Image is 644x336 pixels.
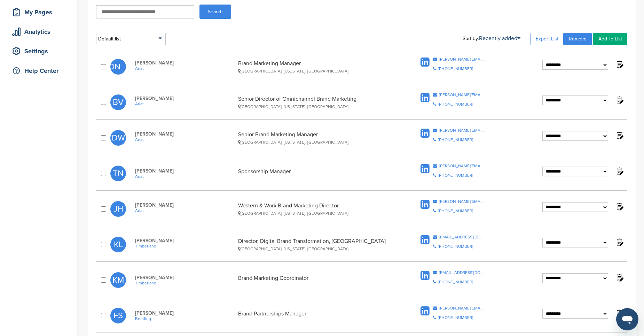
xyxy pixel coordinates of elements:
[615,131,624,140] img: Notes
[135,238,234,244] span: [PERSON_NAME]
[135,244,234,249] a: Timberland
[135,137,234,142] a: Ariat
[135,66,234,71] a: Ariat
[439,199,485,204] div: [PERSON_NAME][EMAIL_ADDRESS][PERSON_NAME][DOMAIN_NAME]
[110,59,126,75] span: [PERSON_NAME]
[238,69,394,74] div: [GEOGRAPHIC_DATA], [US_STATE], [GEOGRAPHIC_DATA]
[238,211,394,216] div: [GEOGRAPHIC_DATA], [US_STATE], [GEOGRAPHIC_DATA]
[135,174,234,179] a: Ariat
[479,35,520,42] a: Recently added
[135,281,234,285] a: Timberland
[438,280,473,284] div: [PHONE_NUMBER]
[135,96,234,101] span: [PERSON_NAME]
[238,246,394,251] div: [GEOGRAPHIC_DATA], [US_STATE], [GEOGRAPHIC_DATA]
[439,93,485,97] div: [PERSON_NAME][EMAIL_ADDRESS][PERSON_NAME][DOMAIN_NAME]
[439,270,485,275] div: [EMAIL_ADDRESS][DOMAIN_NAME]
[438,209,473,213] div: [PHONE_NUMBER]
[615,202,624,211] img: Notes
[439,57,485,61] div: [PERSON_NAME][EMAIL_ADDRESS][DOMAIN_NAME]
[438,102,473,106] div: [PHONE_NUMBER]
[238,140,394,145] div: [GEOGRAPHIC_DATA], [US_STATE], [GEOGRAPHIC_DATA]
[7,43,70,59] a: Settings
[199,5,231,19] button: Search
[110,94,126,110] span: BV
[135,208,234,213] a: Ariat
[110,308,126,323] span: FS
[7,4,70,20] a: My Pages
[463,36,520,41] div: Sort by:
[110,272,126,288] span: KM
[110,166,126,181] span: TN
[135,60,234,66] span: [PERSON_NAME]
[615,273,624,282] img: Notes
[438,173,473,177] div: [PHONE_NUMBER]
[238,275,394,285] div: Brand Marketing Coordinator
[439,235,485,239] div: [EMAIL_ADDRESS][DOMAIN_NAME]
[238,238,394,251] div: Director, Digital Brand Transformation, [GEOGRAPHIC_DATA]
[135,101,234,106] a: Ariat
[615,167,624,175] img: Notes
[593,33,627,45] a: Add To List
[438,67,473,71] div: [PHONE_NUMBER]
[238,202,394,216] div: Western & Work Brand Marketing Director
[135,131,234,137] span: [PERSON_NAME]
[110,237,126,252] span: KL
[10,45,70,58] div: Settings
[96,33,166,45] div: Default list
[615,96,624,104] img: Notes
[7,63,70,79] a: Help Center
[439,164,485,168] div: [PERSON_NAME][EMAIL_ADDRESS][PERSON_NAME][DOMAIN_NAME]
[10,6,70,18] div: My Pages
[238,168,394,179] div: Sponsorship Manager
[238,104,394,109] div: [GEOGRAPHIC_DATA], [US_STATE], [GEOGRAPHIC_DATA]
[439,306,485,310] div: [PERSON_NAME][EMAIL_ADDRESS][DOMAIN_NAME]
[135,202,234,208] span: [PERSON_NAME]
[564,33,592,45] a: Remove
[7,24,70,40] a: Analytics
[615,60,624,69] img: Notes
[238,131,394,145] div: Senior Brand Marketing Manager
[615,238,624,246] img: Notes
[110,130,126,146] span: DW
[135,275,234,281] span: [PERSON_NAME]
[238,310,394,321] div: Brand Partnerships Manager
[616,308,638,330] iframe: Button to launch messaging window
[439,128,485,132] div: [PERSON_NAME][EMAIL_ADDRESS][PERSON_NAME][DOMAIN_NAME]
[531,33,564,45] a: Export List
[238,96,394,109] div: Senior Director of Omnichannel Brand Marketing
[438,138,473,142] div: [PHONE_NUMBER]
[438,244,473,249] div: [PHONE_NUMBER]
[10,64,70,77] div: Help Center
[238,60,394,74] div: Brand Marketing Manager
[615,309,624,318] img: Notes
[10,25,70,38] div: Analytics
[135,310,234,316] span: [PERSON_NAME]
[135,316,234,321] a: Breitling
[110,201,126,217] span: JH
[438,315,473,320] div: [PHONE_NUMBER]
[135,168,234,174] span: [PERSON_NAME]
